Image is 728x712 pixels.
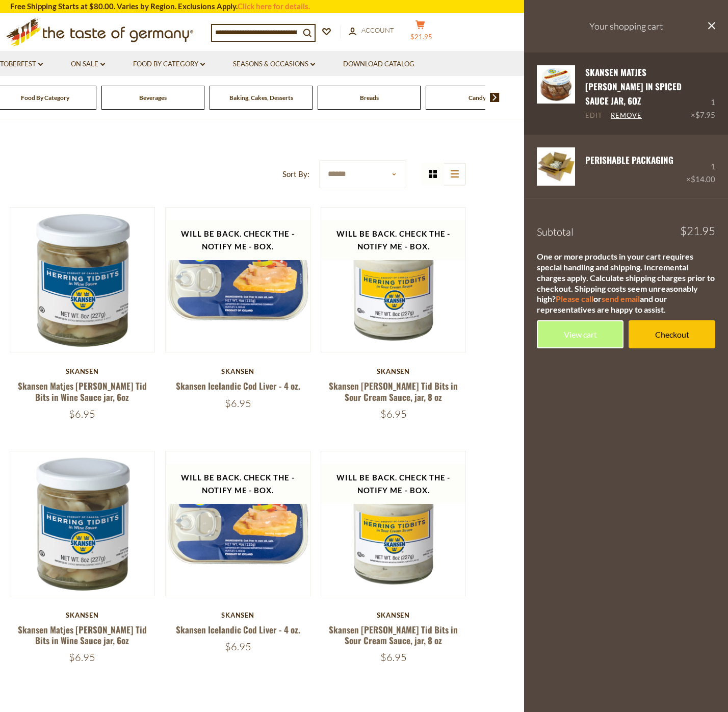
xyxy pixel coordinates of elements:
a: Download Catalog [343,59,414,70]
a: Skansen Matjes [PERSON_NAME] in Spiced Sauce jar, 6oz [585,66,682,108]
img: Skansen [10,451,154,596]
div: Skansen [10,367,155,375]
span: Account [361,26,394,34]
img: Skansen [166,208,310,352]
div: Skansen [10,611,155,619]
img: Skansen Matjes Herring in Spiced Sauce jar, 6oz [537,65,575,104]
a: Beverages [139,94,167,101]
div: Skansen [165,367,310,375]
a: Account [349,25,394,36]
a: Skansen [PERSON_NAME] Tid Bits in Sour Cream Sauce, jar, 8 oz [329,379,458,403]
span: $21.95 [410,33,432,41]
span: $6.95 [380,408,407,420]
a: Seasons & Occasions [233,59,315,70]
a: Breads [360,94,379,101]
a: Skansen Matjes Herring in Spiced Sauce jar, 6oz [537,65,575,122]
a: Skansen Matjes [PERSON_NAME] Tid Bits in Wine Sauce jar, 6oz [18,379,147,403]
div: 1 × [691,65,715,122]
a: Checkout [629,320,715,348]
div: Skansen [321,611,466,619]
a: Candy [469,94,486,101]
span: $6.95 [69,408,95,420]
span: $21.95 [680,225,715,237]
span: $14.00 [691,174,715,184]
div: Skansen [321,367,466,375]
span: Subtotal [537,225,574,238]
div: Skansen [165,611,310,619]
span: $6.95 [69,651,95,664]
span: $6.95 [225,640,251,653]
a: Skansen Icelandic Cod Liver - 4 oz. [176,623,300,636]
a: Edit [585,111,603,120]
a: Please call [556,294,593,303]
a: Food By Category [133,59,205,70]
a: send email [602,294,640,303]
a: Skansen [PERSON_NAME] Tid Bits in Sour Cream Sauce, jar, 8 oz [329,623,458,647]
img: Skansen [166,451,310,596]
button: $21.95 [405,20,435,45]
img: Skansen [321,208,465,352]
img: next arrow [490,93,500,102]
span: $6.95 [225,397,251,410]
a: Baking, Cakes, Desserts [229,94,293,101]
a: PERISHABLE Packaging [585,154,673,166]
span: $6.95 [380,651,407,664]
img: Skansen [321,451,465,596]
div: One or more products in your cart requires special handling and shipping. Incremental charges app... [537,251,715,315]
a: On Sale [71,59,105,70]
a: Skansen Icelandic Cod Liver - 4 oz. [176,379,300,392]
a: Food By Category [21,94,69,101]
a: Skansen Matjes [PERSON_NAME] Tid Bits in Wine Sauce jar, 6oz [18,623,147,647]
img: Skansen [10,208,154,352]
a: Click here for details. [238,2,310,11]
label: Sort By: [282,168,309,181]
a: View cart [537,320,623,348]
a: Remove [611,111,642,120]
div: 1 × [686,147,715,186]
img: PERISHABLE Packaging [537,147,575,186]
span: $7.95 [695,110,715,119]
